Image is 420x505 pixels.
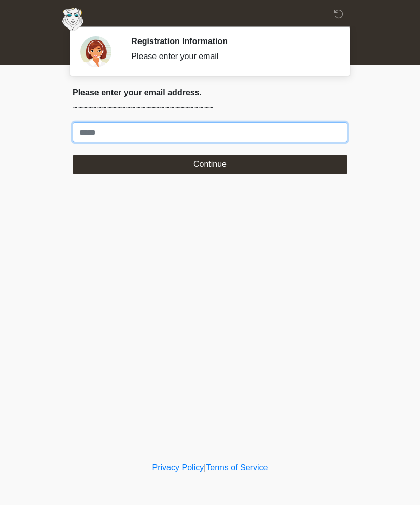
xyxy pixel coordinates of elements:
img: Aesthetically Yours Wellness Spa Logo [62,8,83,31]
a: Terms of Service [206,463,268,472]
p: ~~~~~~~~~~~~~~~~~~~~~~~~~~~~~ [73,102,347,114]
div: Please enter your email [131,50,332,63]
a: Privacy Policy [152,463,204,472]
a: | [204,463,206,472]
button: Continue [73,155,347,174]
img: Agent Avatar [80,36,111,67]
h2: Registration Information [131,36,332,46]
h2: Please enter your email address. [73,88,347,97]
